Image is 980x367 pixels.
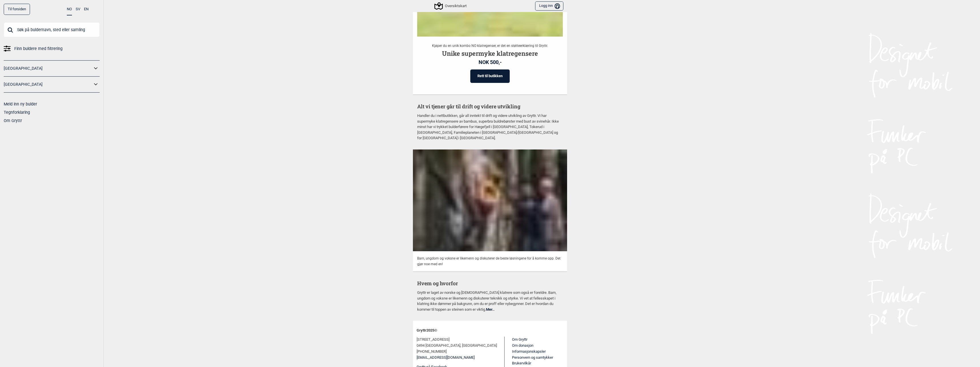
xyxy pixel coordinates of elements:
[417,355,475,361] a: [EMAIL_ADDRESS][DOMAIN_NAME]
[417,42,563,49] p: Kjøper du en unik kombo NO klatregenser, er det en støtteerklæring til Gryttr.
[4,118,22,123] a: Om Gryttr
[67,4,72,15] button: NO
[417,103,563,110] h3: Alt vi tjener går til drift og videre utvikling
[4,110,30,115] a: Tegnforklaring
[4,45,100,53] a: Finn buldere med filtrering
[14,45,63,53] span: Finn buldere med filtrering
[84,4,89,15] button: EN
[4,4,30,15] a: Til forsiden
[4,80,92,89] a: [GEOGRAPHIC_DATA]
[4,64,92,73] a: [GEOGRAPHIC_DATA]
[470,69,510,83] a: Rett til butikken
[417,256,563,267] p: Barn, ungdom og voksne er likemenn og diskuterer de beste løsningene for å komme opp. Det gjør no...
[417,49,563,58] h2: Unike supermyke klatregensere
[4,22,100,37] input: Søk på buldernavn, sted eller samling
[535,1,563,11] button: Logg inn
[417,324,563,337] div: Gryttr 2025 ©
[413,149,567,251] img: Firstblood Buldremaraton
[417,280,563,287] h3: Hvem og hvorfor
[512,349,546,354] a: Informasjonskapsler
[4,102,37,106] a: Meld inn ny bulder
[512,343,533,348] a: Om donasjon
[417,290,563,312] p: Gryttr er laget av norske og [DEMOGRAPHIC_DATA] klatrere som også er foreldre. Barn, ungdom og vo...
[417,343,497,349] span: 0494 [GEOGRAPHIC_DATA], [GEOGRAPHIC_DATA]
[417,58,563,67] p: NOK 500,-
[417,337,449,343] span: [STREET_ADDRESS]
[512,337,527,342] a: Om Gryttr
[417,113,563,141] p: Handler du i nettbutikken, går all inntekt til drift og videre utvikling av Gryttr. Vi har superm...
[417,349,447,355] span: [PHONE_NUMBER]
[435,3,467,9] div: Oversiktskart
[486,307,495,312] a: Mer..
[512,355,553,360] a: Personvern og samtykker
[512,361,531,365] a: Brukervilkår
[76,4,80,15] button: SV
